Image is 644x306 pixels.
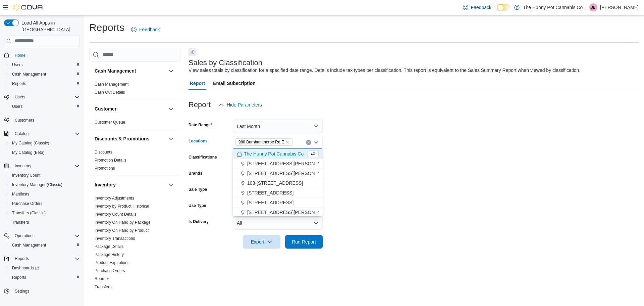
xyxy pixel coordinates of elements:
[9,139,80,147] span: My Catalog (Classic)
[9,171,43,179] a: Inventory Count
[9,181,80,189] span: Inventory Manager (Classic)
[95,195,134,201] span: Inventory Adjustments
[9,80,29,88] a: Reports
[12,201,43,206] span: Purchase Orders
[12,287,80,295] span: Settings
[12,51,28,59] a: Home
[12,243,46,248] span: Cash Management
[95,244,124,249] span: Package Details
[189,101,211,109] h3: Report
[9,241,80,249] span: Cash Management
[15,289,29,294] span: Settings
[95,228,149,233] a: Inventory On Hand by Product
[285,140,289,144] button: Remove 980 Burnhamthorpe Rd E from selection in this group
[12,232,80,240] span: Operations
[12,116,80,124] span: Customers
[7,148,83,157] button: My Catalog (Beta)
[1,254,83,263] button: Reports
[12,93,80,101] span: Users
[7,199,83,208] button: Purchase Orders
[167,105,175,113] button: Customer
[9,218,80,226] span: Transfers
[95,260,129,265] span: Product Expirations
[167,181,175,189] button: Inventory
[247,180,303,186] span: 103-[STREET_ADDRESS]
[95,82,128,87] a: Cash Management
[95,252,124,257] a: Package History
[95,120,125,125] span: Customer Queue
[189,122,212,128] label: Date Range
[12,162,80,170] span: Inventory
[95,158,126,163] a: Promotion Details
[12,182,62,187] span: Inventory Manager (Classic)
[95,166,115,171] a: Promotions
[12,140,49,146] span: My Catalog (Classic)
[7,218,83,227] button: Transfers
[95,260,129,265] a: Product Expirations
[7,102,83,111] button: Users
[9,102,25,111] a: Users
[7,208,83,218] button: Transfers (Classic)
[1,129,83,138] button: Catalog
[95,68,136,74] h3: Cash Management
[189,59,262,67] h3: Sales by Classification
[1,50,83,60] button: Home
[95,90,125,95] span: Cash Out Details
[95,276,109,281] a: Reorder
[89,194,180,294] div: Inventory
[12,81,26,86] span: Reports
[7,79,83,88] button: Reports
[189,48,197,56] button: Next
[9,264,42,272] a: Dashboards
[95,284,111,290] span: Transfers
[95,82,128,87] span: Cash Management
[12,173,41,178] span: Inventory Count
[9,273,80,281] span: Reports
[9,200,80,208] span: Purchase Orders
[15,256,29,261] span: Reports
[235,138,292,146] span: 980 Burnhamthorpe Rd E
[247,160,332,167] span: [STREET_ADDRESS][PERSON_NAME]
[591,3,596,11] span: JB
[95,236,135,241] a: Inventory Transactions
[95,105,116,112] h3: Customer
[12,287,32,295] a: Settings
[247,209,332,216] span: [STREET_ADDRESS][PERSON_NAME]
[9,70,49,78] a: Cash Management
[12,265,39,271] span: Dashboards
[585,3,587,11] p: |
[243,235,280,249] button: Export
[12,130,80,138] span: Catalog
[7,263,83,273] a: Dashboards
[9,264,80,272] span: Dashboards
[167,67,175,75] button: Cash Management
[1,286,83,296] button: Settings
[12,210,46,216] span: Transfers (Classic)
[9,139,52,147] a: My Catalog (Classic)
[7,138,83,148] button: My Catalog (Classic)
[12,150,45,155] span: My Catalog (Beta)
[9,148,80,157] span: My Catalog (Beta)
[89,118,180,129] div: Customer
[213,77,256,90] span: Email Subscription
[233,198,323,208] button: [STREET_ADDRESS]
[9,171,80,179] span: Inventory Count
[247,170,332,177] span: [STREET_ADDRESS][PERSON_NAME]
[89,21,124,34] h1: Reports
[313,140,319,145] button: Close list of options
[7,60,83,70] button: Users
[89,148,180,175] div: Discounts & Promotions
[233,216,323,230] button: All
[95,268,125,273] span: Purchase Orders
[292,238,316,245] span: Run Report
[189,67,580,74] div: View sales totals by classification for a specified date range. Details include tax types per cla...
[9,61,80,69] span: Users
[95,285,111,289] a: Transfers
[7,171,83,180] button: Inventory Count
[7,273,83,282] button: Reports
[12,51,80,59] span: Home
[95,204,149,209] span: Inventory by Product Historical
[12,72,46,77] span: Cash Management
[600,3,639,11] p: [PERSON_NAME]
[95,252,124,257] span: Package History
